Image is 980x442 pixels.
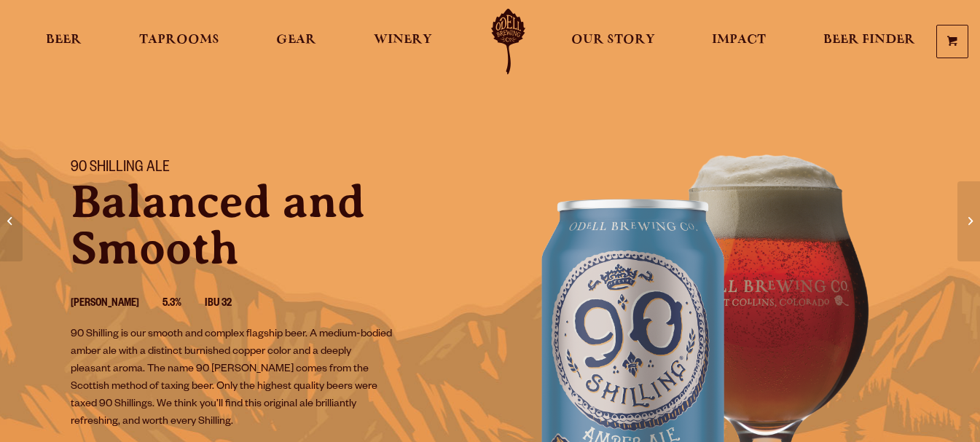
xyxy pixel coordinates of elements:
li: IBU 32 [205,295,255,314]
a: Impact [702,9,775,74]
a: Beer [36,9,91,74]
a: Our Story [562,9,665,74]
a: Winery [364,9,442,74]
span: Beer [46,34,82,46]
li: [PERSON_NAME] [71,295,162,314]
a: Taprooms [130,9,229,74]
a: Beer Finder [814,9,925,74]
span: Gear [276,34,316,46]
span: Impact [712,34,766,46]
span: Winery [374,34,432,46]
span: Taprooms [139,34,219,46]
p: 90 Shilling is our smooth and complex flagship beer. A medium-bodied amber ale with a distinct bu... [71,326,393,431]
a: Odell Home [481,9,536,74]
p: Balanced and Smooth [71,178,473,272]
span: Our Story [571,34,655,46]
h1: 90 Shilling Ale [71,159,473,178]
li: 5.3% [162,295,205,314]
span: Beer Finder [823,34,915,46]
a: Gear [267,9,326,74]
